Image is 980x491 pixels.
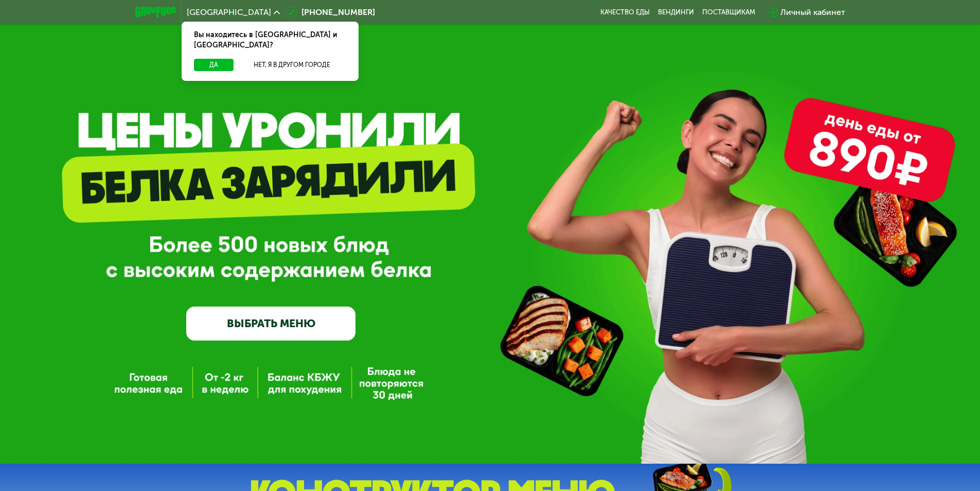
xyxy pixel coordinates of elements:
[238,59,346,71] button: Нет, я в другом городе
[187,8,271,16] span: [GEOGRAPHIC_DATA]
[186,307,355,341] a: ВЫБРАТЬ МЕНЮ
[600,8,650,16] a: Качество еды
[780,6,845,19] div: Личный кабинет
[285,6,375,19] a: [PHONE_NUMBER]
[658,8,694,16] a: Вендинги
[194,59,234,71] button: Да
[182,22,359,59] div: Вы находитесь в [GEOGRAPHIC_DATA] и [GEOGRAPHIC_DATA]?
[702,8,755,16] div: поставщикам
